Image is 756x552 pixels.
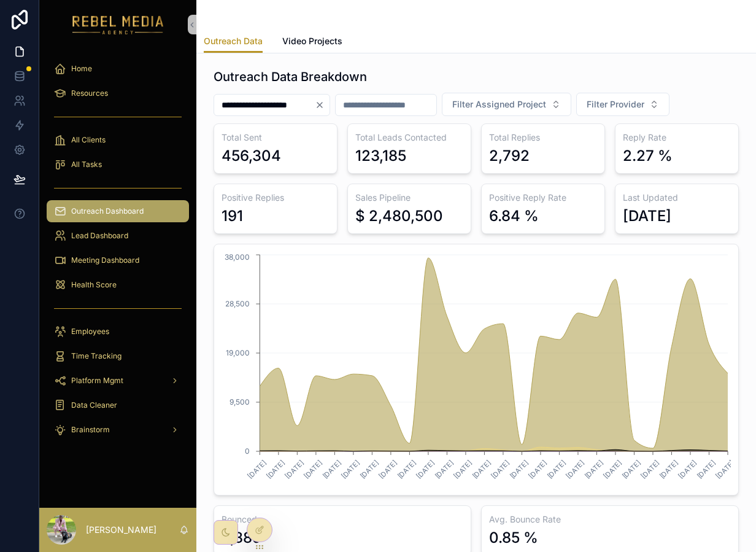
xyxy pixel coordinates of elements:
a: Video Projects [282,30,342,55]
div: 456,304 [222,146,281,166]
text: [DATE] [526,459,549,481]
div: 191 [222,206,243,226]
span: Meeting Dashboard [71,255,139,265]
p: [PERSON_NAME] [86,524,156,536]
text: [DATE] [695,459,717,481]
div: 6.84 % [489,206,539,226]
a: Outreach Data [204,30,263,53]
text: [DATE] [639,459,661,481]
h3: Sales Pipeline [355,192,463,204]
span: Resources [71,88,108,98]
a: Health Score [47,274,189,296]
span: Brainstorm [71,425,110,435]
text: [DATE] [452,459,474,481]
a: Time Tracking [47,345,189,367]
text: [DATE] [508,459,530,481]
span: Platform Mgmt [71,376,123,386]
span: Data Cleaner [71,400,117,410]
a: All Tasks [47,154,189,176]
span: Health Score [71,280,117,290]
h3: Positive Reply Rate [489,192,597,204]
text: [DATE] [414,459,436,481]
a: Employees [47,321,189,343]
h3: Total Sent [222,131,330,144]
a: Home [47,58,189,80]
div: 0.85 % [489,528,538,548]
text: [DATE] [620,459,642,481]
text: [DATE] [302,459,324,481]
text: [DATE] [396,459,418,481]
span: Outreach Data [204,35,263,47]
tspan: 19,000 [226,348,250,357]
tspan: 0 [245,446,250,456]
h3: Positive Replies [222,192,330,204]
h3: Total Replies [489,131,597,144]
div: chart [222,252,731,488]
text: [DATE] [714,459,736,481]
a: Data Cleaner [47,394,189,416]
span: Video Projects [282,35,342,47]
span: Outreach Dashboard [71,206,144,216]
h3: Total Leads Contacted [355,131,463,144]
text: [DATE] [246,459,268,481]
span: Filter Provider [587,98,644,111]
span: All Clients [71,135,106,145]
div: 3,889 [222,528,261,548]
a: Meeting Dashboard [47,249,189,271]
a: Platform Mgmt [47,370,189,392]
img: App logo [72,15,164,34]
text: [DATE] [471,459,493,481]
h1: Outreach Data Breakdown [214,68,367,85]
tspan: 28,500 [225,299,250,308]
text: [DATE] [377,459,399,481]
a: Lead Dashboard [47,225,189,247]
tspan: 9,500 [229,397,250,406]
a: Outreach Dashboard [47,200,189,222]
h3: Avg. Bounce Rate [489,513,731,526]
text: [DATE] [564,459,586,481]
text: [DATE] [489,459,511,481]
div: 123,185 [355,146,406,166]
div: [DATE] [623,206,671,226]
span: Home [71,64,92,74]
text: [DATE] [433,459,455,481]
tspan: 38,000 [225,252,250,262]
span: Filter Assigned Project [452,98,546,111]
text: [DATE] [546,459,568,481]
text: [DATE] [264,459,287,481]
text: [DATE] [358,459,380,481]
text: [DATE] [339,459,361,481]
h3: Bounced [222,513,463,526]
text: [DATE] [601,459,623,481]
a: Brainstorm [47,419,189,441]
span: Lead Dashboard [71,231,128,241]
span: All Tasks [71,160,102,169]
button: Select Button [442,93,571,116]
text: [DATE] [283,459,306,481]
text: [DATE] [321,459,343,481]
text: [DATE] [658,459,680,481]
h3: Last Updated [623,192,731,204]
span: Time Tracking [71,351,121,361]
text: [DATE] [676,459,698,481]
a: All Clients [47,129,189,151]
button: Clear [315,100,330,110]
h3: Reply Rate [623,131,731,144]
div: 2.27 % [623,146,673,166]
span: Employees [71,327,109,336]
a: Resources [47,82,189,104]
div: $ 2,480,500 [355,206,443,226]
button: Select Button [576,93,669,116]
div: 2,792 [489,146,530,166]
div: scrollable content [39,49,196,457]
text: [DATE] [583,459,605,481]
